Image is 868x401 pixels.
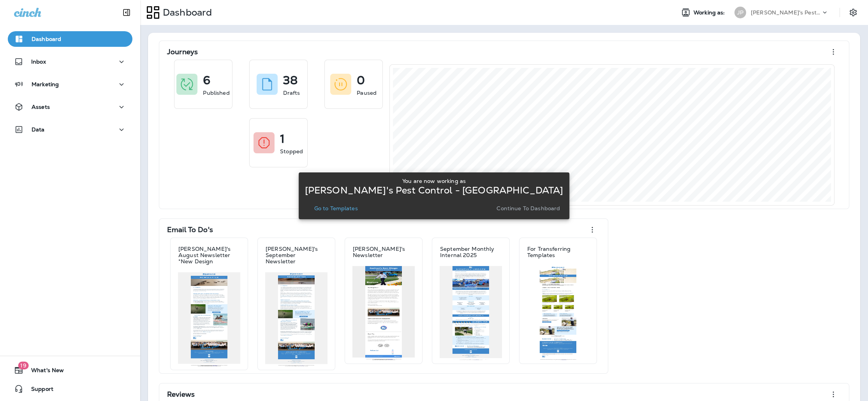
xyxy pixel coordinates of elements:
[8,122,132,137] button: Data
[23,367,64,376] span: What's New
[694,9,727,16] span: Working as:
[280,147,303,155] p: Stopped
[203,76,210,84] p: 6
[311,203,361,214] button: Go to Templates
[203,89,229,97] p: Published
[283,76,298,84] p: 38
[167,390,195,398] p: Reviews
[160,7,212,18] p: Dashboard
[402,178,466,184] p: You are now working as
[8,54,132,69] button: Inbox
[305,187,563,193] p: [PERSON_NAME]'s Pest Control - [GEOGRAPHIC_DATA]
[167,226,213,234] p: Email To Do's
[8,362,132,378] button: 19What's New
[266,246,327,264] p: [PERSON_NAME]'s September Newsletter
[167,48,198,56] p: Journeys
[178,246,240,264] p: [PERSON_NAME]'s August Newsletter *New Design
[497,205,560,211] p: Continue to Dashboard
[23,386,53,395] span: Support
[734,7,746,18] div: JP
[32,36,61,42] p: Dashboard
[265,272,327,367] img: f05a34d9-2f60-4ec5-a4eb-95aa68c9b31b.jpg
[32,81,59,87] p: Marketing
[32,126,45,133] p: Data
[314,205,358,211] p: Go to Templates
[32,104,50,110] p: Assets
[846,5,860,20] button: Settings
[178,272,240,367] img: ed3a4b80-aa1c-4e00-a209-4ec5feda5cb7.jpg
[8,76,132,92] button: Marketing
[283,89,300,97] p: Drafts
[493,203,563,214] button: Continue to Dashboard
[116,5,137,20] button: Collapse Sidebar
[8,31,132,47] button: Dashboard
[31,59,46,65] p: Inbox
[751,9,821,16] p: [PERSON_NAME]'s Pest Control - [GEOGRAPHIC_DATA]
[8,99,132,115] button: Assets
[280,135,285,143] p: 1
[18,362,28,369] span: 19
[8,381,132,397] button: Support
